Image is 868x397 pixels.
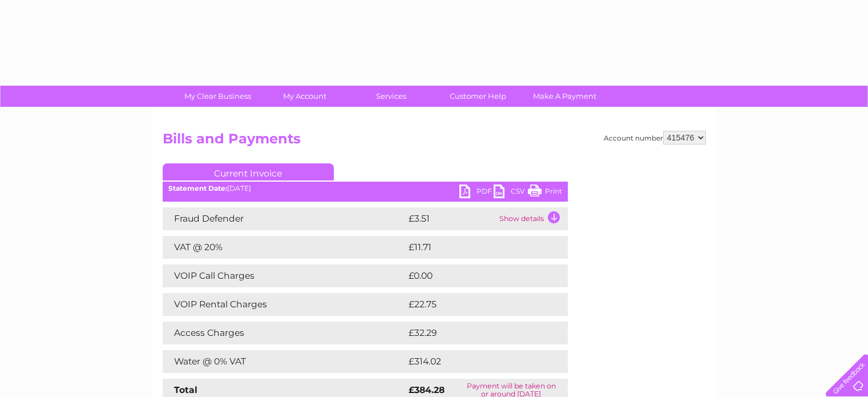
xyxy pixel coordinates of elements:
[494,185,528,201] a: CSV
[406,264,542,287] td: £0.00
[344,86,438,107] a: Services
[528,185,562,201] a: Print
[406,322,544,344] td: £32.29
[163,207,406,230] td: Fraud Defender
[163,264,406,287] td: VOIP Call Charges
[406,236,541,259] td: £11.71
[174,384,197,395] strong: Total
[496,207,568,230] td: Show details
[163,131,706,153] h2: Bills and Payments
[604,131,706,145] div: Account number
[459,185,494,201] a: PDF
[168,184,227,193] b: Statement Date:
[171,86,265,107] a: My Clear Business
[163,293,406,316] td: VOIP Rental Charges
[518,86,612,107] a: Make A Payment
[406,350,547,373] td: £314.02
[431,86,525,107] a: Customer Help
[406,293,544,316] td: £22.75
[163,350,406,373] td: Water @ 0% VAT
[163,236,406,259] td: VAT @ 20%
[163,185,568,193] div: [DATE]
[257,86,352,107] a: My Account
[406,207,496,230] td: £3.51
[163,322,406,344] td: Access Charges
[163,163,334,181] a: Current Invoice
[409,384,445,395] strong: £384.28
